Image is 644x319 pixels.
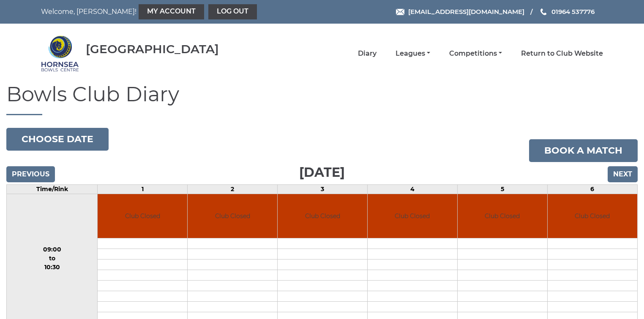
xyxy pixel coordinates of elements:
[540,8,546,15] img: Phone us
[278,184,368,194] td: 3
[41,35,79,73] img: Hornsea Bowls Centre
[547,184,637,194] td: 6
[408,8,524,16] span: [EMAIL_ADDRESS][DOMAIN_NAME]
[6,166,55,182] input: Previous
[86,43,219,56] div: [GEOGRAPHIC_DATA]
[6,83,638,115] h1: Bowls Club Diary
[208,4,257,19] a: Log out
[396,7,524,16] a: Email [EMAIL_ADDRESS][DOMAIN_NAME]
[188,194,277,238] td: Club Closed
[188,184,278,194] td: 2
[7,184,98,194] td: Time/Rink
[458,194,547,238] td: Club Closed
[548,194,637,238] td: Club Closed
[278,194,367,238] td: Club Closed
[521,49,603,58] a: Return to Club Website
[139,4,204,19] a: My Account
[529,139,638,162] a: Book a match
[608,166,638,182] input: Next
[98,184,188,194] td: 1
[358,49,377,58] a: Diary
[457,184,547,194] td: 5
[6,128,109,151] button: Choose date
[449,49,502,58] a: Competitions
[41,4,268,19] nav: Welcome, [PERSON_NAME]!
[368,184,458,194] td: 4
[368,194,457,238] td: Club Closed
[396,9,404,15] img: Email
[396,49,430,58] a: Leagues
[539,7,595,16] a: Phone us 01964 537776
[98,194,187,238] td: Club Closed
[551,8,595,16] span: 01964 537776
